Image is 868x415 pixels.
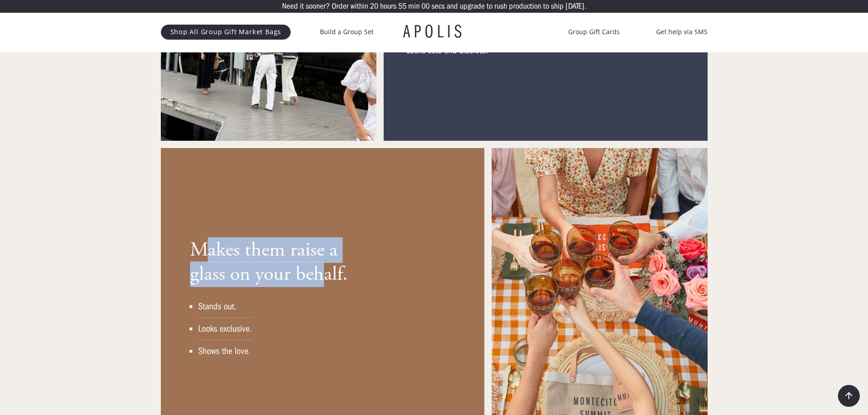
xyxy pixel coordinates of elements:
p: min [408,2,420,10]
a: Build a Group Set [320,26,374,37]
p: 55 [398,2,406,10]
p: and upgrade to rush production to ship [DATE]. [447,2,586,10]
div: Looks exclusive. [198,323,252,334]
div: Shows the love. [198,346,252,357]
p: 00 [421,2,430,10]
a: APOLIS [403,23,465,41]
p: Need it sooner? Order within [282,2,368,10]
a: Group Gift Cards [568,26,620,37]
p: secs [431,2,445,10]
h3: Makes them raise a glass on your behalf. [190,238,365,287]
a: Shop All Group Gift Market Bags [161,25,291,39]
p: 20 [370,2,378,10]
a: Get help via SMS [656,26,708,37]
p: hours [380,2,396,10]
div: Stands out. [198,301,252,312]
